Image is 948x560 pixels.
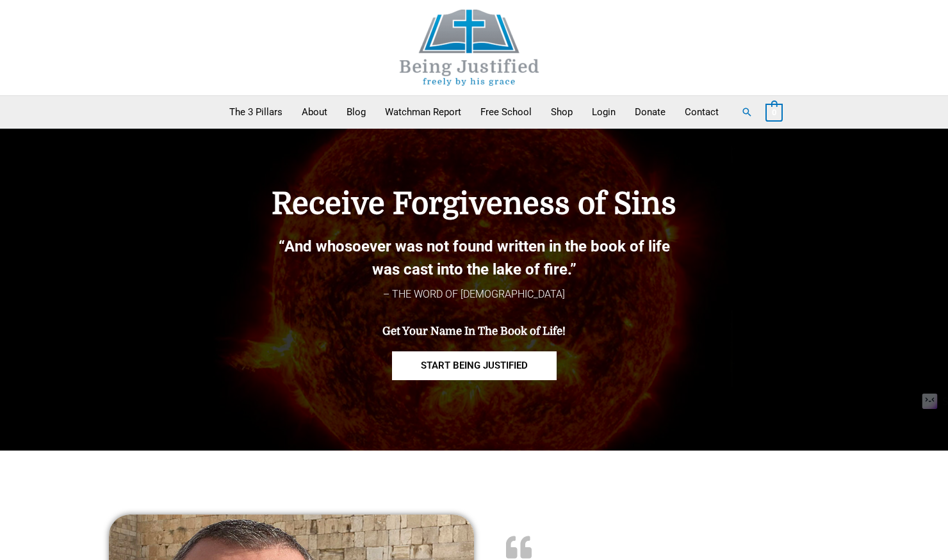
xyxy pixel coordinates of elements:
[292,96,337,128] a: About
[625,96,675,128] a: Donate
[772,108,776,117] span: 0
[220,96,292,128] a: The 3 Pillars
[205,186,743,222] h4: Receive Forgiveness of Sins
[421,361,528,371] span: START BEING JUSTIFIED
[279,237,670,278] b: “And whosoever was not found written in the book of life was cast into the lake of fire.”
[765,106,783,118] a: View Shopping Cart, empty
[741,106,753,118] a: Search button
[675,96,728,128] a: Contact
[337,96,375,128] a: Blog
[582,96,625,128] a: Login
[541,96,582,128] a: Shop
[205,325,743,338] h4: Get Your Name In The Book of Life!
[220,96,728,128] nav: Primary Site Navigation
[375,96,471,128] a: Watchman Report
[392,351,557,380] a: START BEING JUSTIFIED
[471,96,541,128] a: Free School
[383,288,565,300] span: – THE WORD OF [DEMOGRAPHIC_DATA]
[373,10,566,86] img: Being Justified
